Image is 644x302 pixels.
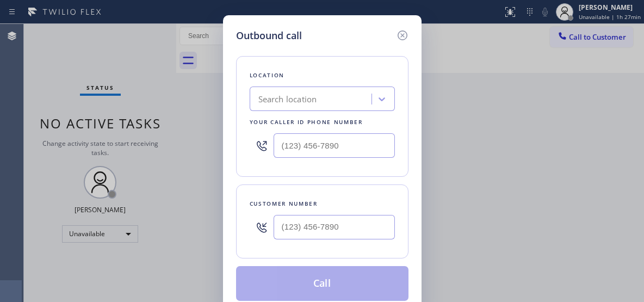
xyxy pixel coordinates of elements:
[250,70,395,81] div: Location
[236,266,408,301] button: Call
[236,28,302,43] h5: Outbound call
[274,133,395,158] input: (123) 456-7890
[250,116,395,128] div: Your caller id phone number
[258,93,317,106] div: Search location
[274,215,395,239] input: (123) 456-7890
[250,198,395,209] div: Customer number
